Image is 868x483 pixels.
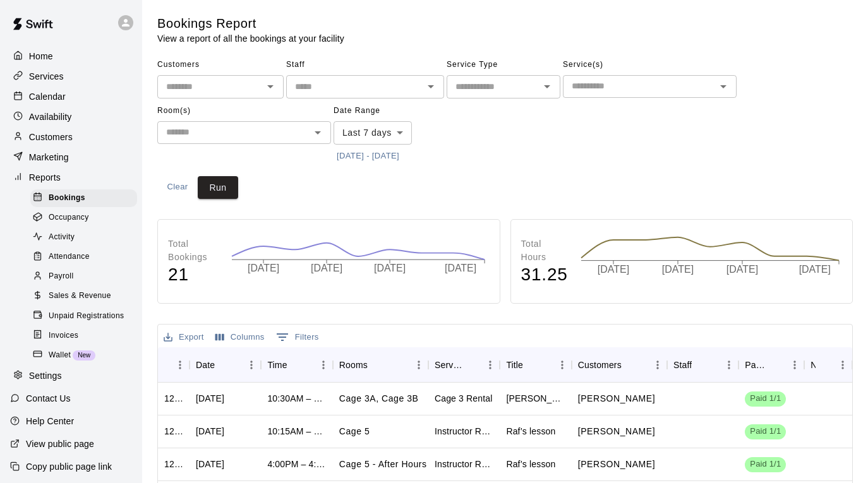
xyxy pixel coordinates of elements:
div: Sun, Aug 10, 2025 [196,392,224,405]
div: Last 7 days [334,121,412,145]
a: Attendance [30,247,142,267]
a: Marketing [10,148,132,167]
div: 4:00PM – 4:45PM [267,458,326,470]
p: Marketing [29,151,69,164]
p: Total Bookings [168,237,219,264]
button: Sort [692,356,709,374]
div: Payment [738,347,804,383]
a: Calendar [10,87,132,106]
button: Menu [481,355,500,374]
p: Total Hours [521,237,568,264]
span: Attendance [49,251,90,263]
p: Reports [29,171,61,184]
div: Jeffrey Ma [506,392,565,405]
p: Jeffrey Ma [578,392,655,405]
p: Copy public page link [26,460,112,473]
div: Date [196,347,215,383]
div: Staff [673,347,692,383]
button: Menu [409,355,428,374]
div: Occupancy [30,209,137,227]
div: Reports [10,168,132,187]
button: Sort [463,356,481,374]
p: Home [29,50,53,63]
h5: Bookings Report [157,15,344,32]
button: Sort [164,356,182,374]
button: Sort [523,356,541,374]
button: Show filters [273,327,322,347]
div: Title [500,347,571,383]
a: Sales & Revenue [30,287,142,306]
div: Rooms [333,347,428,383]
button: Menu [785,355,804,374]
tspan: [DATE] [799,264,830,275]
span: Invoices [49,330,78,342]
tspan: [DATE] [662,264,694,275]
div: 1279266 [164,425,183,438]
div: Notes [811,347,816,383]
a: Home [10,47,132,66]
span: Service Type [447,55,560,75]
p: Customers [29,131,73,143]
a: WalletNew [30,345,142,365]
div: Payment [745,347,768,383]
span: Activity [49,231,75,244]
span: Sales & Revenue [49,290,111,302]
a: Unpaid Registrations [30,306,142,326]
a: Services [10,67,132,86]
button: Menu [553,355,572,374]
h4: 31.25 [521,264,568,286]
a: Activity [30,228,142,247]
div: 10:15AM – 10:45AM [267,425,326,438]
tspan: [DATE] [598,264,629,275]
span: Paid 1/1 [745,393,786,405]
span: Room(s) [157,101,331,121]
div: Customers [572,347,667,383]
div: Sat, Aug 09, 2025 [196,458,224,470]
div: 10:30AM – 11:15AM [267,392,326,405]
span: Wallet [49,349,71,362]
p: View public page [26,438,94,450]
div: Invoices [30,327,137,345]
button: Open [422,78,440,95]
div: Activity [30,229,137,246]
div: Staff [667,347,738,383]
div: Service [435,347,463,383]
span: New [73,352,95,359]
div: Attendance [30,248,137,266]
p: Contact Us [26,392,71,405]
div: Availability [10,107,132,126]
button: Clear [157,176,198,200]
button: Menu [720,355,738,374]
tspan: [DATE] [726,264,758,275]
p: Rafael Betances [578,458,655,471]
tspan: [DATE] [446,263,478,274]
button: Sort [622,356,639,374]
div: Unpaid Registrations [30,307,137,325]
p: Availability [29,110,72,123]
button: Run [198,176,238,200]
button: Sort [287,356,305,374]
span: Date Range [334,101,444,121]
tspan: [DATE] [375,263,406,274]
span: Paid 1/1 [745,426,786,438]
div: Bookings [30,189,137,207]
span: Paid 1/1 [745,458,786,470]
p: Services [29,70,64,83]
button: Open [538,78,556,95]
p: Cage 3A, Cage 3B [339,392,419,405]
button: Sort [816,356,833,374]
button: Open [309,124,327,141]
span: Bookings [49,192,85,205]
a: Invoices [30,326,142,345]
button: Menu [833,355,852,374]
div: Raf’s lesson [506,458,555,470]
div: Date [190,347,261,383]
div: Instructor Rental Cage 5 [435,458,493,470]
a: Customers [10,128,132,146]
p: Settings [29,369,62,382]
